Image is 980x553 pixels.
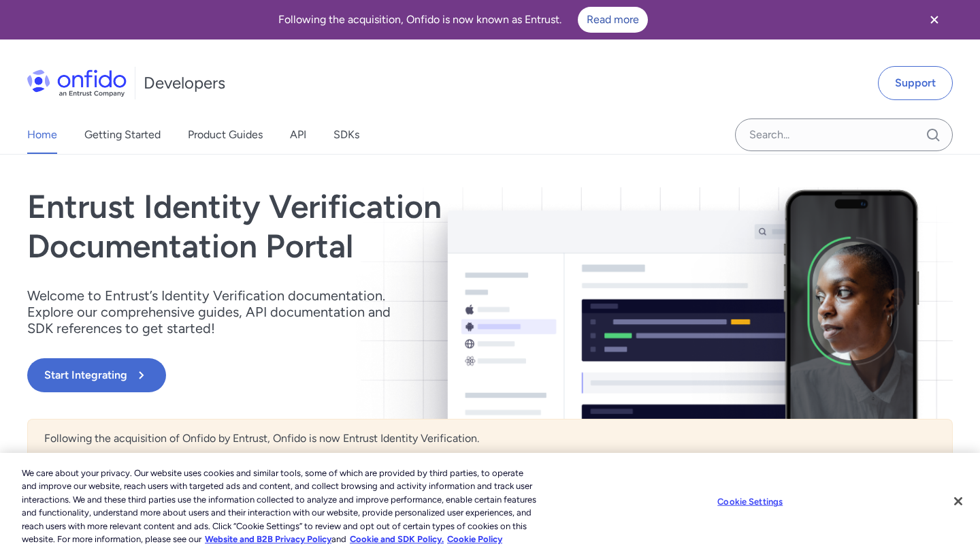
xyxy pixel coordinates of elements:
[27,358,166,392] button: Start Integrating
[22,467,539,546] div: We care about your privacy. Our website uses cookies and similar tools, some of which are provide...
[27,419,953,540] div: Following the acquisition of Onfido by Entrust, Onfido is now Entrust Identity Verification. As a...
[27,69,127,97] img: Onfido Logo
[27,287,408,336] p: Welcome to Entrust’s Identity Verification documentation. Explore our comprehensive guides, API d...
[205,534,331,544] a: More information about our cookie policy., opens in a new tab
[84,116,161,154] a: Getting Started
[16,7,909,33] div: Following the acquisition, Onfido is now known as Entrust.
[943,486,973,516] button: Close
[578,7,648,33] a: Read more
[144,72,225,94] h1: Developers
[188,116,263,154] a: Product Guides
[290,116,306,154] a: API
[909,3,960,37] button: Close banner
[27,116,57,154] a: Home
[27,187,675,266] h1: Entrust Identity Verification Documentation Portal
[333,116,359,154] a: SDKs
[926,12,943,28] svg: Close banner
[878,66,953,100] a: Support
[27,358,675,392] a: Start Integrating
[447,534,502,544] a: Cookie Policy
[350,534,444,544] a: Cookie and SDK Policy.
[708,488,793,516] button: Cookie Settings
[735,118,953,151] input: Onfido search input field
